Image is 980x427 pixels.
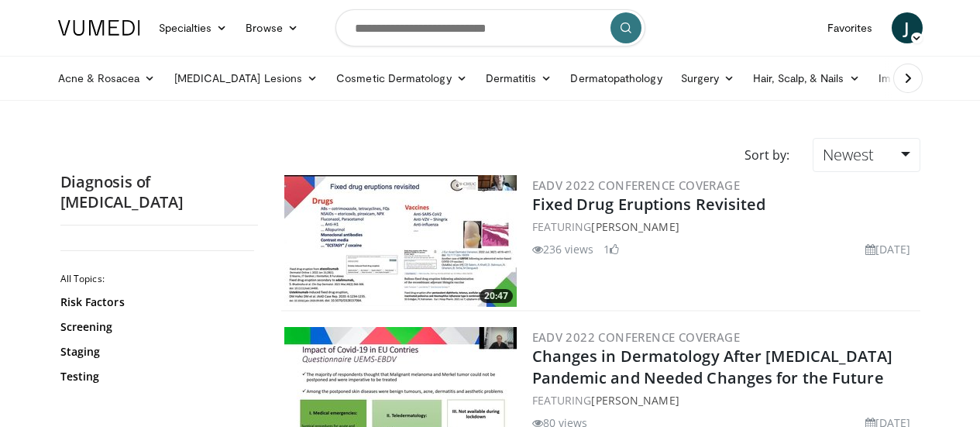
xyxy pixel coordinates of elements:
[284,175,517,307] img: 97a88a96-080c-4262-8017-7f5bafff183b.300x170_q85_crop-smart_upscale.jpg
[165,63,328,94] a: [MEDICAL_DATA] Lesions
[532,219,917,235] div: FEATURING
[532,346,892,388] a: Changes in Dermatology After [MEDICAL_DATA] Pandemic and Needed Changes for the Future
[60,294,250,310] a: Risk Factors
[49,63,165,94] a: Acne & Rosacea
[865,241,911,257] li: [DATE]
[532,194,766,215] a: Fixed Drug Eruptions Revisited
[561,63,671,94] a: Dermatopathology
[823,144,874,165] span: Newest
[892,12,923,43] a: J
[603,241,619,257] li: 1
[733,138,801,172] div: Sort by:
[591,393,679,408] a: [PERSON_NAME]
[60,344,250,360] a: Staging
[150,12,237,43] a: Specialties
[60,172,258,212] h2: Diagnosis of [MEDICAL_DATA]
[335,9,645,46] input: Search topics, interventions
[476,63,562,94] a: Dermatitis
[818,12,882,43] a: Favorites
[532,241,594,257] li: 236 views
[532,329,741,345] a: EADV 2022 Conference Coverage
[532,177,741,193] a: EADV 2022 Conference Coverage
[284,175,517,307] a: 20:47
[591,219,679,234] a: [PERSON_NAME]
[672,63,744,94] a: Surgery
[60,369,250,384] a: Testing
[236,12,308,43] a: Browse
[744,63,868,94] a: Hair, Scalp, & Nails
[532,392,917,408] div: FEATURING
[60,319,250,335] a: Screening
[58,20,140,36] img: VuMedi Logo
[480,289,513,303] span: 20:47
[327,63,476,94] a: Cosmetic Dermatology
[813,138,920,172] a: Newest
[60,273,254,285] h2: All Topics:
